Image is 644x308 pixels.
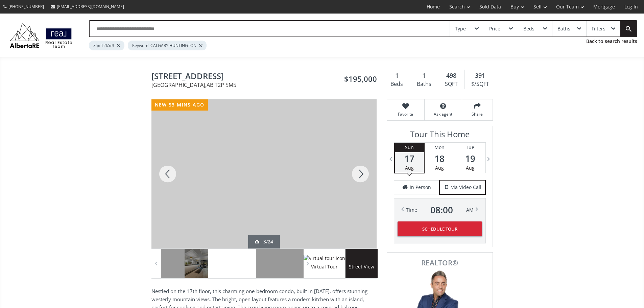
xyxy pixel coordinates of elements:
h3: Tour This Home [394,129,486,142]
div: 1 [413,71,434,80]
span: Share [466,111,489,117]
span: [PHONE_NUMBER] [8,4,44,9]
div: Baths [413,79,434,89]
div: new 53 mins ago [151,99,208,111]
span: Aug [466,165,475,171]
span: REALTOR® [395,259,485,266]
div: 1111 6 Avenue SW #1715 Calgary, AB T2P 5M5 - Photo 3 of 24 [151,99,377,248]
a: [EMAIL_ADDRESS][DOMAIN_NAME] [47,0,127,13]
div: 391 [468,71,492,80]
img: virtual tour icon [304,255,345,262]
div: Beds [387,79,406,89]
span: Aug [435,165,444,171]
span: Virtual Tour [304,263,345,271]
span: Aug [405,165,414,171]
button: Schedule Tour [398,221,482,236]
span: via Video Call [451,184,481,191]
div: SQFT [442,79,461,89]
div: Baths [557,26,570,31]
img: Logo [7,21,75,50]
div: Zip: T2k5r3 [89,41,124,50]
span: [GEOGRAPHIC_DATA] , AB T2P 5M5 [151,82,329,88]
span: 1111 6 Avenue SW #1715 [151,72,329,82]
span: 08 : 00 [430,205,453,215]
div: Mon [425,143,455,152]
span: Ask agent [428,111,458,117]
div: Tue [455,143,485,152]
span: $195,000 [344,74,377,84]
div: Sun [395,143,424,152]
div: 3/24 [255,238,273,245]
div: Filters [592,26,605,31]
div: Keyword: CALGARY HUNTINGTON [128,41,207,50]
div: Type [455,26,466,31]
span: Favorite [390,111,421,117]
span: Street View [345,263,378,271]
div: Time AM [406,205,474,215]
span: 498 [446,71,456,80]
span: 18 [425,154,455,163]
div: Price [489,26,500,31]
div: 1 [387,71,406,80]
a: Back to search results [586,38,637,45]
span: [EMAIL_ADDRESS][DOMAIN_NAME] [57,4,124,9]
div: Beds [523,26,534,31]
span: in Person [410,184,431,191]
span: 19 [455,154,485,163]
div: $/SQFT [468,79,492,89]
a: virtual tour iconVirtual Tour [304,249,345,278]
span: 17 [395,154,424,163]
